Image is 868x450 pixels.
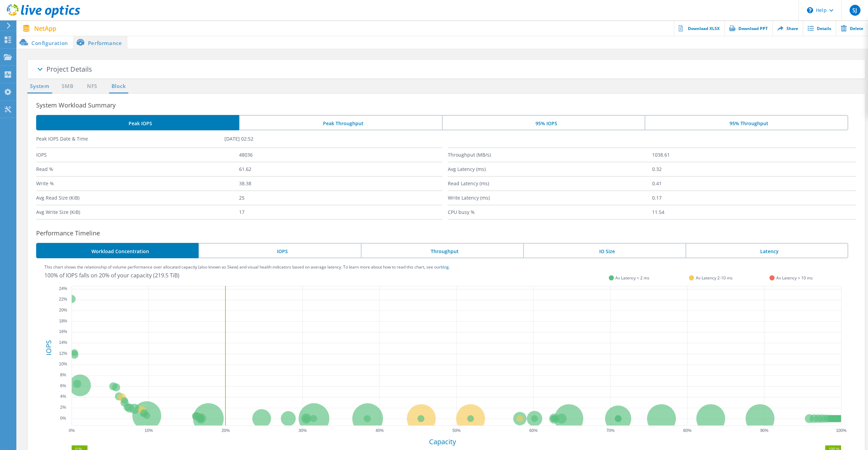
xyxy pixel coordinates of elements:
[652,205,856,219] label: 11.54
[44,265,450,269] label: This chart shows the relationship of volume performance over allocated capacity (also known as Sk...
[652,177,856,190] label: 0.41
[60,383,66,388] text: 6%
[34,25,56,31] span: NetApp
[109,82,128,91] a: Block
[807,7,813,13] svg: \n
[60,405,66,410] text: 2%
[60,373,66,377] text: 8%
[59,362,67,366] text: 10%
[429,437,456,446] text: Capacity
[69,428,75,433] text: 0%
[60,82,75,91] a: SMB
[224,135,413,142] label: [DATE] 02:52
[448,177,652,190] label: Read Latency (ms)
[36,177,239,190] label: Write %
[298,428,307,433] text: 30%
[652,148,856,162] label: 1038.61
[696,275,733,281] label: Av Latency 2-10 ms
[36,100,865,110] h3: System Workload Summary
[239,148,442,162] label: 48036
[36,191,239,205] label: Avg Read Size (KiB)
[448,191,652,205] label: Write Latency (ms)
[239,115,442,130] li: Peak Throughput
[239,177,442,190] label: 38.38
[376,428,384,433] text: 40%
[59,297,67,302] text: 22%
[776,275,813,281] label: Av Latency > 10 ms
[222,428,230,433] text: 20%
[44,340,53,355] text: IOPS
[44,272,179,279] label: 100% of IOPS falls on 20% of your capacity (219.5 TiB)
[760,428,768,433] text: 90%
[59,329,67,334] text: 16%
[683,428,691,433] text: 80%
[36,115,239,130] li: Peak IOPS
[606,428,615,433] text: 70%
[448,162,652,176] label: Avg Latency (ms)
[36,148,239,162] label: IOPS
[361,243,523,258] li: Throughput
[724,20,773,36] a: Download PPT
[59,308,67,313] text: 20%
[523,243,686,258] li: IO Size
[448,148,652,162] label: Throughput (MB/s)
[60,394,66,399] text: 4%
[773,20,803,36] a: Share
[7,14,80,19] a: Live Optics Dashboard
[59,340,67,345] text: 14%
[803,20,836,36] a: Details
[59,351,67,356] text: 12%
[836,428,847,433] text: 100%
[36,205,239,219] label: Avg Write Size (KiB)
[36,162,239,176] label: Read %
[652,162,856,176] label: 0.32
[239,191,442,205] label: 25
[239,205,442,219] label: 17
[27,82,52,91] a: System
[836,20,868,36] a: Delete
[852,8,857,13] span: SJ
[46,64,92,74] span: Project Details
[145,428,153,433] text: 10%
[36,135,224,142] label: Peak IOPS Date & Time
[686,243,849,258] li: Latency
[442,115,645,130] li: 95% IOPS
[60,416,66,421] text: 0%
[448,205,652,219] label: CPU busy %
[652,191,856,205] label: 0.17
[529,428,538,433] text: 60%
[59,319,67,323] text: 18%
[36,228,865,238] h3: Performance Timeline
[615,275,649,281] label: Av Latency < 2 ms
[239,162,442,176] label: 61.62
[36,243,198,258] li: Workload Concentration
[674,20,724,36] a: Download XLSX
[59,286,67,291] text: 24%
[441,264,449,270] span: blog
[198,243,361,258] li: IOPS
[85,82,99,91] a: NFS
[645,115,848,130] li: 95% Throughput
[453,428,461,433] text: 50%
